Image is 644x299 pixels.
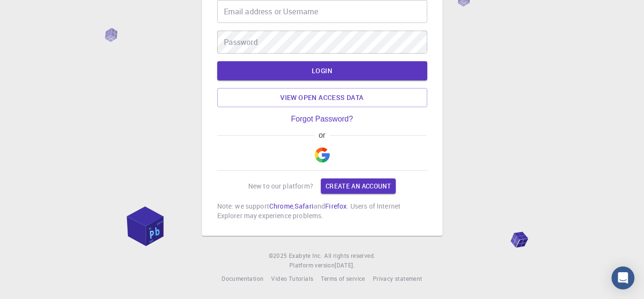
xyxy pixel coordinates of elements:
a: Safari [295,201,314,210]
p: Note: we support , and . Users of Internet Explorer may experience problems. [217,201,427,221]
a: Terms of service [321,274,365,284]
a: Create an account [321,178,396,194]
a: Forgot Password? [291,115,353,123]
p: New to our platform? [248,181,313,191]
img: Google [315,147,330,163]
a: Firefox [325,201,347,210]
button: LOGIN [217,61,427,80]
span: Exabyte Inc. [289,252,322,259]
span: All rights reserved. [324,251,375,261]
a: Privacy statement [373,274,422,284]
a: Documentation [222,274,264,284]
a: [DATE]. [335,261,355,270]
span: Privacy statement [373,275,422,282]
div: Open Intercom Messenger [612,266,634,289]
span: or [314,131,330,140]
span: Terms of service [321,275,365,282]
span: Documentation [222,275,264,282]
a: Exabyte Inc. [289,251,322,261]
span: Platform version [289,261,335,270]
a: Chrome [269,201,293,210]
a: View open access data [217,88,427,107]
span: [DATE] . [335,261,355,269]
span: © 2025 [269,251,289,261]
a: Video Tutorials [271,274,313,284]
span: Video Tutorials [271,275,313,282]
